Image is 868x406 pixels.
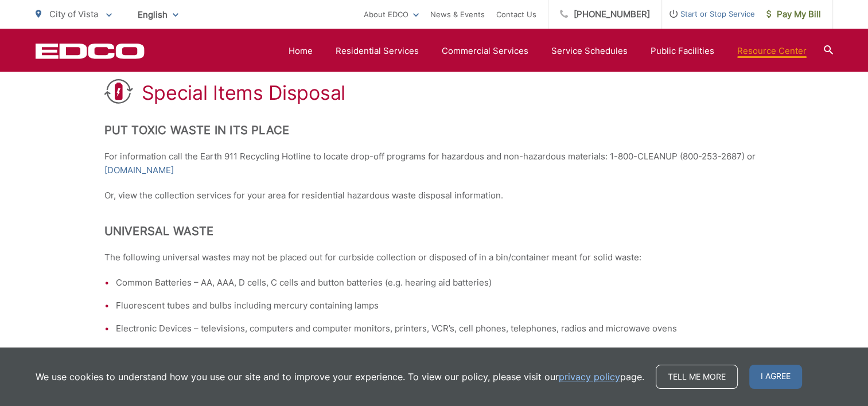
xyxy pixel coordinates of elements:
li: Fluorescent tubes and bulbs including mercury containing lamps [116,299,764,313]
a: About EDCO [364,7,419,21]
p: For information call the Earth 911 Recycling Hotline to locate drop-off programs for hazardous an... [104,150,764,177]
span: City of Vista [49,9,98,19]
p: We use cookies to understand how you use our site and to improve your experience. To view our pol... [36,370,644,384]
li: Electronic Devices – televisions, computers and computer monitors, printers, VCR’s, cell phones, ... [116,322,764,335]
a: Commercial Services [442,44,528,58]
p: Or, view the collection services for your area for residential hazardous waste disposal information. [104,189,764,202]
a: EDCD logo. Return to the homepage. [36,43,145,59]
a: Home [289,44,313,58]
span: English [129,5,187,25]
a: Residential Services [336,44,419,58]
li: Common Batteries – AA, AAA, D cells, C cells and button batteries (e.g. hearing aid batteries) [116,276,764,290]
li: Pilot Light Sensors – Mercury containing switches are found in some gas appliances such as stoves... [116,345,764,372]
a: Public Facilities [651,44,714,58]
h2: Put Toxic Waste In Its Place [104,123,764,137]
a: Tell me more [656,365,738,389]
span: Pay My Bill [766,7,821,21]
a: News & Events [430,7,485,21]
span: I agree [749,365,802,389]
a: privacy policy [559,370,620,384]
h2: Universal Waste [104,224,764,238]
h1: Special Items Disposal [142,81,345,104]
p: The following universal wastes may not be placed out for curbside collection or disposed of in a ... [104,251,764,264]
a: [DOMAIN_NAME] [104,163,174,177]
a: Contact Us [496,7,536,21]
a: Service Schedules [551,44,628,58]
a: Resource Center [737,44,807,58]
